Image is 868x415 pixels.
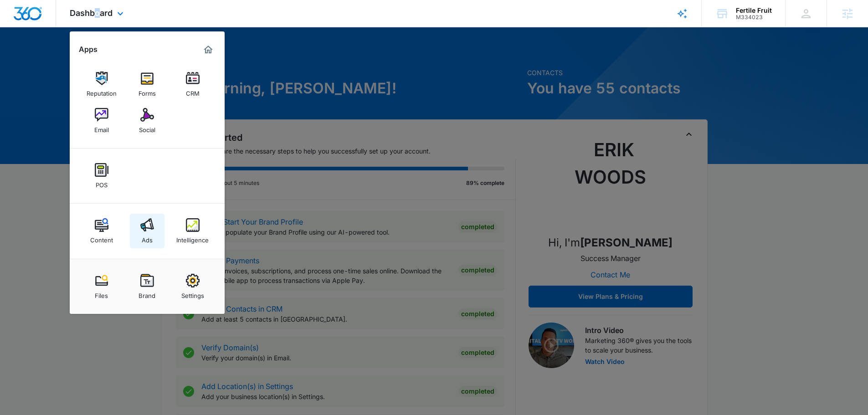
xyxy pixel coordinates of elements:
[84,103,119,138] a: Email
[186,85,200,97] div: CRM
[175,214,210,248] a: Intelligence
[175,67,210,102] a: CRM
[70,8,113,18] span: Dashboard
[130,67,164,102] a: Forms
[181,287,204,299] div: Settings
[95,287,108,299] div: Files
[130,214,164,248] a: Ads
[79,45,98,54] h2: Apps
[84,269,119,304] a: Files
[175,269,210,304] a: Settings
[201,42,216,57] a: Marketing 360® Dashboard
[130,103,164,138] a: Social
[139,122,155,133] div: Social
[96,177,108,189] div: POS
[87,85,117,97] div: Reputation
[90,232,113,244] div: Content
[736,7,772,14] div: account name
[84,67,119,102] a: Reputation
[94,122,109,133] div: Email
[84,159,119,193] a: POS
[130,269,164,304] a: Brand
[139,85,156,97] div: Forms
[139,287,155,299] div: Brand
[176,232,209,244] div: Intelligence
[736,14,772,20] div: account id
[142,232,153,244] div: Ads
[84,214,119,248] a: Content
